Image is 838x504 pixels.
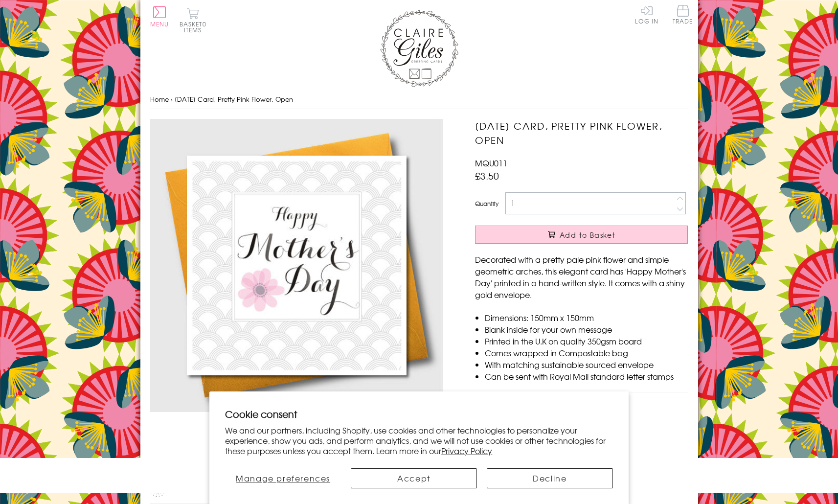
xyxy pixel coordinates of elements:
[225,407,613,421] h2: Cookie consent
[635,5,658,24] a: Log In
[150,6,169,27] button: Menu
[351,468,477,488] button: Accept
[475,226,688,244] button: Add to Basket
[225,425,613,456] p: We and our partners, including Shopify, use cookies and other technologies to personalize your ex...
[485,323,688,335] li: Blank inside for your own message
[673,5,693,26] a: Trade
[475,119,688,147] h1: [DATE] Card, Pretty Pink Flower, Open
[150,90,688,110] nav: breadcrumbs
[150,20,169,28] span: Menu
[175,94,293,104] span: [DATE] Card, Pretty Pink Flower, Open
[171,94,173,104] span: ›
[184,20,206,34] span: 0 items
[475,253,688,300] p: Decorated with a pretty pale pink flower and simple geometric arches, this elegant card has 'Happ...
[485,359,688,370] li: With matching sustainable sourced envelope
[180,8,206,33] button: Basket0 items
[485,312,688,323] li: Dimensions: 150mm x 150mm
[150,94,169,104] a: Home
[485,347,688,359] li: Comes wrapped in Compostable bag
[475,157,507,169] span: MQU011
[441,445,492,457] a: Privacy Policy
[560,230,615,240] span: Add to Basket
[487,468,613,488] button: Decline
[380,10,458,87] img: Claire Giles Greetings Cards
[475,169,499,183] span: £3.50
[673,5,693,24] span: Trade
[225,468,341,488] button: Manage preferences
[150,119,444,412] img: Mother's Day Card, Pretty Pink Flower, Open
[485,370,688,382] li: Can be sent with Royal Mail standard letter stamps
[475,199,498,208] label: Quantity
[485,335,688,347] li: Printed in the U.K on quality 350gsm board
[236,472,330,484] span: Manage preferences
